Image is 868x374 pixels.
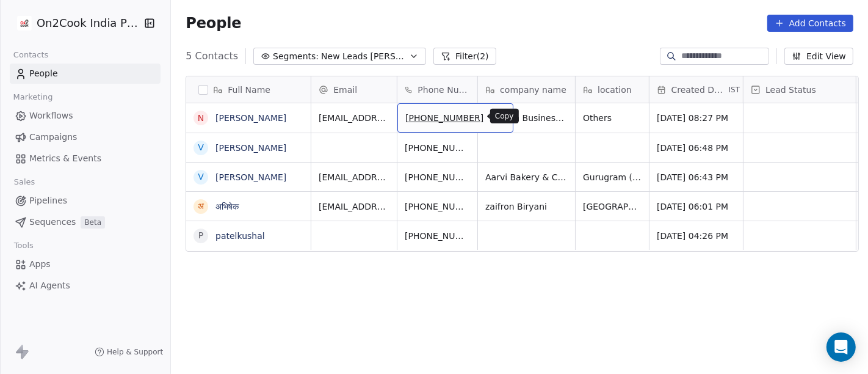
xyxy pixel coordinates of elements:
button: Edit View [784,48,853,65]
span: [DATE] 08:27 PM [657,112,736,124]
a: patelkushal [215,231,265,241]
span: Others [583,112,642,124]
span: [GEOGRAPHIC_DATA] [583,200,642,213]
span: Lead Status [765,84,816,96]
span: People [186,14,241,32]
span: People [29,67,58,80]
img: on2cook%20logo-04%20copy.jpg [17,16,32,31]
span: Full Name [228,84,270,96]
span: [EMAIL_ADDRESS][DOMAIN_NAME] [319,171,389,183]
div: Created DateIST [649,76,743,103]
span: Created Date [671,84,726,96]
span: New Leads [PERSON_NAME] [321,50,407,63]
div: N [198,112,204,125]
a: [PERSON_NAME] [215,113,286,123]
span: 5 Contacts [186,49,238,64]
div: V [198,141,204,154]
span: Workflows [29,109,73,122]
a: SequencesBeta [10,212,161,232]
span: Marketing [8,88,58,106]
a: [PERSON_NAME] [215,143,286,153]
span: Aarvi Bakery & Cafe [485,171,568,183]
span: company name [500,84,566,96]
span: Tools [9,237,38,255]
button: Add Contacts [767,15,853,32]
div: location [576,76,649,103]
span: [PHONE_NUMBER] [405,230,470,242]
span: [DATE] 04:26 PM [657,230,736,242]
span: Pipelines [29,194,67,207]
span: [DATE] 06:43 PM [657,171,736,183]
span: Apps [29,258,51,271]
a: Help & Support [95,347,163,357]
span: Segments: [273,50,319,63]
span: On2Cook India Pvt. Ltd. [37,15,140,31]
div: Lead Status [743,76,856,103]
span: [PHONE_NUMBER] [405,112,483,124]
span: Campaigns [29,131,77,144]
span: Help & Support [107,347,163,357]
span: Metrics & Events [29,152,101,165]
span: Sales [9,173,40,191]
div: p [198,229,203,242]
div: अ [198,200,204,213]
span: Beta [81,216,105,229]
span: location [598,84,632,96]
span: Contacts [8,46,54,64]
a: Pipelines [10,191,161,211]
span: Gurugram ([GEOGRAPHIC_DATA]) [583,171,642,183]
a: People [10,64,161,84]
div: company name [478,76,575,103]
span: AI Agents [29,279,70,292]
div: Full Name [186,76,311,103]
a: [PERSON_NAME] [215,172,286,182]
a: Campaigns [10,127,161,147]
span: [EMAIL_ADDRESS][DOMAIN_NAME] [319,112,389,124]
span: [PHONE_NUMBER] [405,171,470,183]
span: Sequences [29,216,76,229]
a: Workflows [10,106,161,126]
span: zaifron Biryani [485,200,568,213]
span: Email [333,84,357,96]
div: Open Intercom Messenger [826,332,856,362]
div: Email [311,76,397,103]
a: Metrics & Events [10,148,161,169]
span: [EMAIL_ADDRESS][DOMAIN_NAME] [319,200,389,213]
span: [PHONE_NUMBER] [405,200,470,213]
span: [DATE] 06:48 PM [657,142,736,154]
span: [PHONE_NUMBER] [405,142,470,154]
button: Filter(2) [433,48,496,65]
div: V [198,170,204,183]
div: Phone Number [397,76,477,103]
a: अभिषेक [215,202,239,211]
span: IST [729,85,740,95]
span: [DATE] 06:01 PM [657,200,736,213]
span: Phone Number [418,84,470,96]
span: My Own Business Institute [485,112,568,124]
p: Copy [495,111,514,121]
button: On2Cook India Pvt. Ltd. [15,13,135,34]
a: AI Agents [10,276,161,296]
a: Apps [10,254,161,274]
